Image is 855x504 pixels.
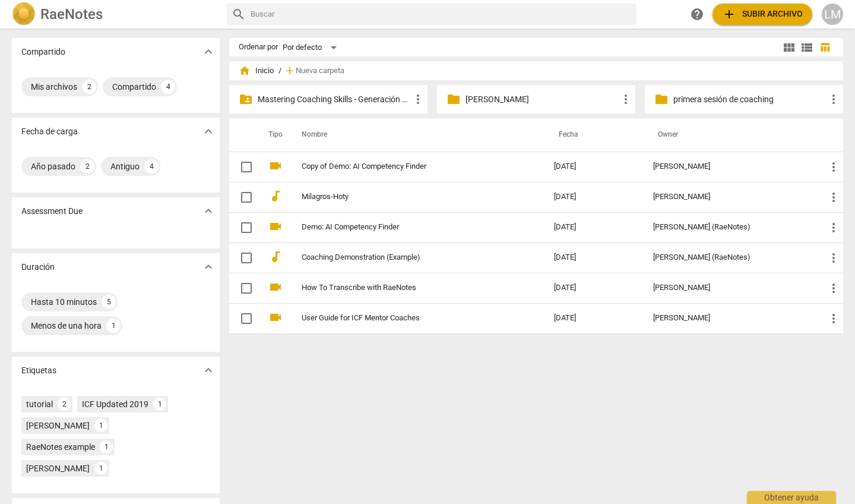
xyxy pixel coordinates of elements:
[302,162,511,171] a: Copy of Demo: AI Competency Finder
[26,441,95,453] div: RaeNotes example
[161,80,175,94] div: 4
[199,43,217,61] button: Mostrar más
[26,398,53,410] div: tutorial
[268,159,283,173] span: videocam
[268,250,283,264] span: audiotrack
[819,42,831,53] span: table_chart
[201,363,216,377] span: expand_more
[653,223,807,232] div: [PERSON_NAME] (RaeNotes)
[268,219,283,234] span: videocam
[465,93,619,106] p: Viviana
[653,283,807,292] div: [PERSON_NAME]
[239,65,251,77] span: home
[94,419,107,432] div: 1
[82,398,148,410] div: ICF Updated 2019
[816,39,834,56] button: Tabla
[278,67,281,75] span: /
[31,320,102,332] div: Menos de una hora
[201,45,216,59] span: expand_more
[619,92,633,106] span: more_vert
[673,93,826,106] p: primera sesión de coaching
[144,159,159,174] div: 4
[544,273,644,303] td: [DATE]
[112,81,156,93] div: Compartido
[31,160,75,172] div: Año pasado
[826,220,841,235] span: more_vert
[826,251,841,265] span: more_vert
[199,122,217,140] button: Mostrar más
[644,118,817,152] th: Owner
[690,7,704,21] span: help
[544,212,644,242] td: [DATE]
[251,5,632,24] input: Buscar
[296,67,344,75] span: Nueva carpeta
[446,92,461,106] span: folder
[239,92,253,106] span: folder_shared
[199,361,217,379] button: Mostrar más
[826,311,841,326] span: more_vert
[800,40,814,55] span: view_list
[239,65,274,77] span: Inicio
[102,295,116,309] div: 5
[544,242,644,273] td: [DATE]
[544,303,644,333] td: [DATE]
[80,159,94,174] div: 2
[411,92,425,106] span: more_vert
[82,80,96,94] div: 2
[21,261,55,273] p: Duración
[31,81,77,93] div: Mis archivos
[302,314,511,323] a: User Guide for ICF Mentor Coaches
[268,280,283,294] span: videocam
[284,65,296,77] span: add
[686,4,708,25] a: Obtener ayuda
[654,92,669,106] span: folder
[201,124,216,138] span: expand_more
[21,125,78,138] p: Fecha de carga
[826,190,841,204] span: more_vert
[100,440,113,453] div: 1
[826,281,841,295] span: more_vert
[21,46,65,58] p: Compartido
[302,283,511,292] a: How To Transcribe with RaeNotes
[31,296,97,308] div: Hasta 10 minutos
[12,2,36,26] img: Logo
[40,6,103,23] h2: RaeNotes
[199,258,217,276] button: Mostrar más
[782,40,796,55] span: view_module
[199,202,217,220] button: Mostrar más
[544,182,644,212] td: [DATE]
[653,253,807,262] div: [PERSON_NAME] (RaeNotes)
[232,7,246,21] span: search
[110,160,140,172] div: Antiguo
[258,93,411,106] p: Mastering Coaching Skills - Generación 31
[653,193,807,201] div: [PERSON_NAME]
[58,398,71,411] div: 2
[826,160,841,174] span: more_vert
[259,118,287,152] th: Tipo
[653,314,807,323] div: [PERSON_NAME]
[780,39,798,56] button: Cuadrícula
[722,7,736,21] span: add
[544,152,644,182] td: [DATE]
[12,2,217,26] a: LogoRaeNotes
[822,4,843,25] button: LM
[201,204,216,218] span: expand_more
[26,420,90,431] div: [PERSON_NAME]
[106,319,121,333] div: 1
[21,205,83,218] p: Assessment Due
[302,253,511,262] a: Coaching Demonstration (Example)
[826,92,841,106] span: more_vert
[653,162,807,171] div: [PERSON_NAME]
[283,38,341,57] div: Por defecto
[302,193,511,201] a: Milagros-Hoty
[268,310,283,325] span: videocam
[21,364,56,377] p: Etiquetas
[201,260,216,274] span: expand_more
[722,7,803,21] span: Subir archivo
[239,43,278,52] div: Ordenar por
[712,4,812,25] button: Subir
[798,39,816,56] button: Lista
[268,189,283,203] span: audiotrack
[94,462,107,475] div: 1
